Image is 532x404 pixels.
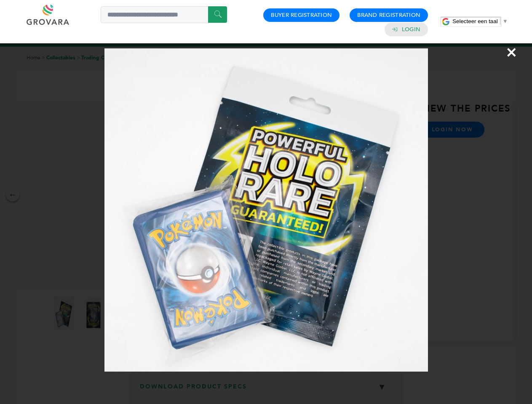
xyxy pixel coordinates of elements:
[503,18,508,24] span: ▼
[452,18,497,24] span: Selecteer een taal
[500,18,500,24] span: ​
[357,11,420,19] a: Brand Registration
[506,40,517,64] span: ×
[452,18,508,24] a: Selecteer een taal​
[104,48,428,372] img: Image Preview
[271,11,332,19] a: Buyer Registration
[101,6,227,23] input: Search a product or brand...
[402,26,420,33] a: Login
